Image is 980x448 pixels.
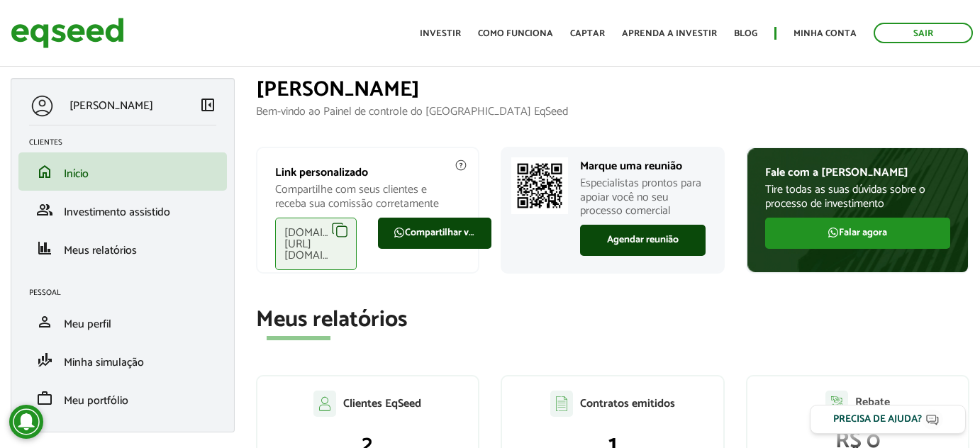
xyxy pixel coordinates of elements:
span: Início [64,164,89,184]
p: Marque uma reunião [580,159,706,173]
a: Agendar reunião [580,225,706,256]
img: agent-clientes.svg [313,391,336,416]
a: Compartilhar via WhatsApp [378,218,491,249]
h2: Pessoal [29,289,227,297]
img: Marcar reunião com consultor [511,157,568,214]
a: financeMeus relatórios [29,240,216,257]
h1: [PERSON_NAME] [256,78,970,101]
a: Investir [420,29,461,38]
p: Rebate [855,396,890,409]
h2: Clientes [29,138,227,147]
p: Bem-vindo ao Painel de controle do [GEOGRAPHIC_DATA] EqSeed [256,105,970,118]
p: Tire todas as suas dúvidas sobre o processo de investimento [765,183,951,210]
p: [PERSON_NAME] [69,99,153,113]
span: home [36,163,53,180]
a: Colapsar menu [199,96,216,116]
li: Meus relatórios [18,229,227,267]
a: personMeu perfil [29,313,216,330]
a: Aprenda a investir [622,29,717,38]
span: Minha simulação [64,353,144,372]
span: group [36,201,53,218]
h2: Meus relatórios [256,308,970,332]
a: groupInvestimento assistido [29,201,216,218]
li: Minha simulação [18,341,227,379]
li: Meu portfólio [18,379,227,418]
img: agent-meulink-info2.svg [455,159,467,172]
li: Meu perfil [18,303,227,341]
a: Captar [570,29,605,38]
span: Meu portfólio [64,391,128,410]
p: Especialistas prontos para apoiar você no seu processo comercial [580,177,706,218]
img: FaWhatsapp.svg [828,227,839,238]
a: homeInício [29,163,216,180]
img: FaWhatsapp.svg [394,227,405,238]
span: Meu perfil [64,315,111,334]
div: [DOMAIN_NAME][URL][DOMAIN_NAME] [275,218,357,270]
li: Investimento assistido [18,191,227,229]
p: Link personalizado [275,166,461,179]
a: Minha conta [794,29,857,38]
a: workMeu portfólio [29,390,216,407]
span: left_panel_close [199,96,216,113]
a: Falar agora [765,218,951,249]
a: finance_modeMinha simulação [29,352,216,369]
a: Como funciona [478,29,553,38]
span: Investimento assistido [64,203,170,222]
li: Início [18,152,227,191]
p: Fale com a [PERSON_NAME] [765,166,951,179]
p: Compartilhe com seus clientes e receba sua comissão corretamente [275,183,461,210]
a: Sair [874,23,973,43]
span: work [36,390,53,407]
p: Clientes EqSeed [343,397,421,410]
img: agent-contratos.svg [550,391,573,417]
span: finance_mode [36,352,53,369]
span: finance [36,240,53,257]
a: Blog [734,29,757,38]
img: agent-relatorio.svg [825,391,848,413]
img: EqSeed [11,14,124,52]
p: Contratos emitidos [580,397,675,410]
span: Meus relatórios [64,241,137,260]
span: person [36,313,53,330]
